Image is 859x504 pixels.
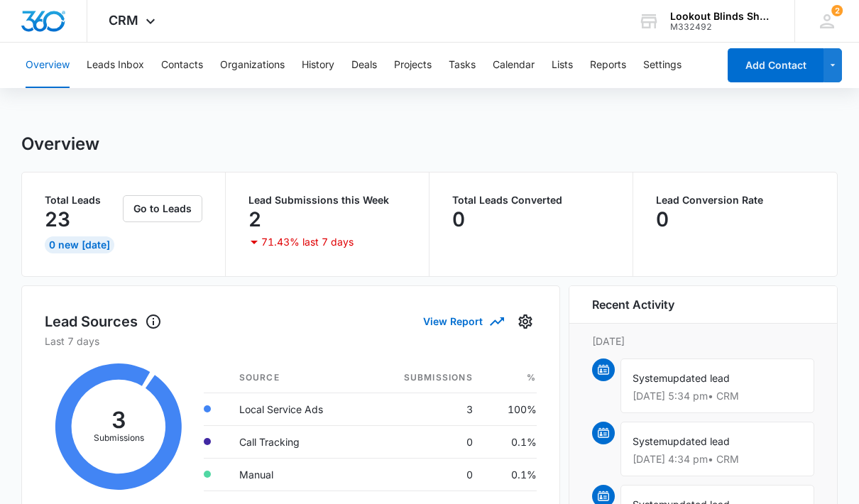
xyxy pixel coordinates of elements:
[366,363,484,393] th: Submissions
[633,454,802,464] p: [DATE] 4:34 pm • CRM
[552,43,573,88] button: Lists
[87,43,144,88] button: Leads Inbox
[656,195,814,205] p: Lead Conversion Rate
[26,43,70,88] button: Overview
[643,43,682,88] button: Settings
[228,425,366,458] td: Call Tracking
[45,311,162,332] h1: Lead Sources
[423,309,503,334] button: View Report
[449,43,476,88] button: Tasks
[228,363,366,393] th: Source
[633,391,802,401] p: [DATE] 5:34 pm • CRM
[670,11,774,22] div: account name
[123,195,202,222] button: Go to Leads
[21,133,99,155] h1: Overview
[484,363,537,393] th: %
[667,435,730,447] span: updated lead
[228,393,366,425] td: Local Service Ads
[351,43,377,88] button: Deals
[493,43,535,88] button: Calendar
[248,195,406,205] p: Lead Submissions this Week
[590,43,626,88] button: Reports
[366,458,484,491] td: 0
[592,334,814,349] p: [DATE]
[452,195,610,205] p: Total Leads Converted
[484,393,537,425] td: 100%
[366,393,484,425] td: 3
[45,236,114,253] div: 0 New [DATE]
[633,435,667,447] span: System
[109,13,138,28] span: CRM
[728,48,824,82] button: Add Contact
[161,43,203,88] button: Contacts
[592,296,674,313] h6: Recent Activity
[45,334,536,349] p: Last 7 days
[366,425,484,458] td: 0
[302,43,334,88] button: History
[220,43,285,88] button: Organizations
[45,208,70,231] p: 23
[484,425,537,458] td: 0.1%
[656,208,669,231] p: 0
[261,237,354,247] p: 71.43% last 7 days
[394,43,432,88] button: Projects
[123,202,202,214] a: Go to Leads
[484,458,537,491] td: 0.1%
[633,372,667,384] span: System
[452,208,465,231] p: 0
[45,195,120,205] p: Total Leads
[228,458,366,491] td: Manual
[248,208,261,231] p: 2
[831,5,843,16] span: 2
[831,5,843,16] div: notifications count
[514,310,537,333] button: Settings
[670,22,774,32] div: account id
[667,372,730,384] span: updated lead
